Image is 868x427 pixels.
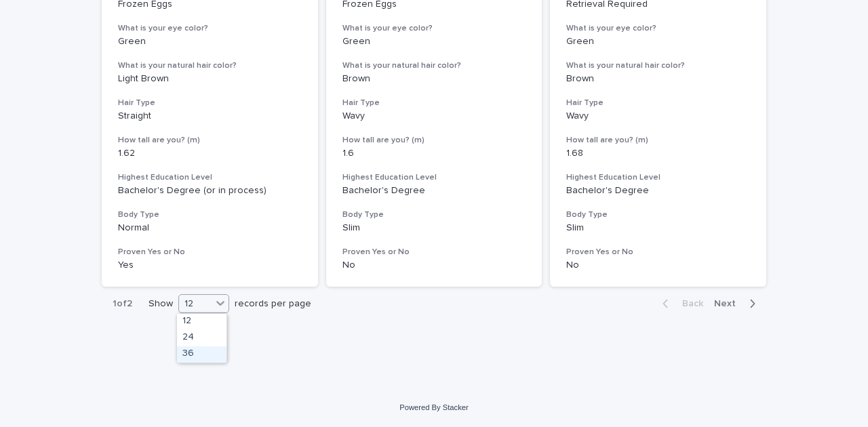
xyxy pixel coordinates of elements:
h3: How tall are you? (m) [566,135,750,146]
p: Light Brown [118,73,302,85]
h3: Highest Education Level [342,172,526,183]
p: Green [118,36,302,47]
button: Next [709,298,766,310]
div: 12 [179,297,212,311]
p: 1.68 [566,148,750,159]
p: Yes [118,260,302,271]
p: Normal [118,222,302,234]
p: No [342,260,526,271]
div: 36 [177,346,226,363]
h3: What is your eye color? [342,23,526,34]
p: Green [342,36,526,47]
p: 1 of 2 [102,287,143,321]
h3: What is your eye color? [118,23,302,34]
h3: Body Type [566,209,750,220]
p: Green [566,36,750,47]
div: 24 [177,330,226,346]
p: Bachelor's Degree [342,185,526,197]
h3: How tall are you? (m) [118,135,302,146]
button: Back [652,298,709,310]
span: Next [714,299,744,308]
h3: How tall are you? (m) [342,135,526,146]
h3: Highest Education Level [118,172,302,183]
h3: Proven Yes or No [342,247,526,258]
h3: Proven Yes or No [118,247,302,258]
p: Bachelor's Degree [566,185,750,197]
p: 1.6 [342,148,526,159]
span: Back [674,299,703,308]
h3: What is your natural hair color? [342,60,526,71]
h3: Hair Type [118,98,302,108]
p: Wavy [342,110,526,122]
h3: Hair Type [566,98,750,108]
p: Slim [342,222,526,234]
p: Show [149,298,173,310]
p: Straight [118,110,302,122]
p: Bachelor's Degree (or in process) [118,185,302,197]
div: 12 [177,314,226,330]
p: 1.62 [118,148,302,159]
p: Brown [342,73,526,85]
h3: Body Type [118,209,302,220]
p: No [566,260,750,271]
p: Brown [566,73,750,85]
a: Powered By Stacker [399,403,468,411]
h3: What is your natural hair color? [566,60,750,71]
h3: Proven Yes or No [566,247,750,258]
h3: What is your natural hair color? [118,60,302,71]
p: records per page [235,298,311,310]
p: Slim [566,222,750,234]
h3: Body Type [342,209,526,220]
h3: What is your eye color? [566,23,750,34]
p: Wavy [566,110,750,122]
h3: Highest Education Level [566,172,750,183]
h3: Hair Type [342,98,526,108]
